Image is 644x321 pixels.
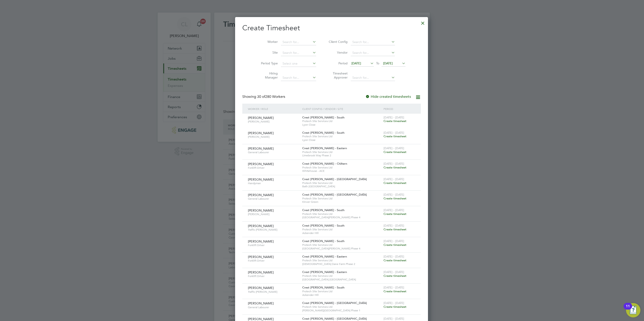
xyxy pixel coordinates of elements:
[384,255,404,258] span: [DATE] - [DATE]
[248,131,274,135] span: [PERSON_NAME]
[384,150,406,154] span: Create timesheet
[302,278,381,281] span: [GEOGRAPHIC_DATA] [GEOGRAPHIC_DATA]
[302,290,381,293] span: Protech Site Services Ltd
[258,61,278,65] label: Period Type
[302,216,381,219] span: [GEOGRAPHIC_DATA][PERSON_NAME] Phase 4
[281,75,316,81] input: Search for...
[302,255,347,258] span: Crest [PERSON_NAME] - Eastern
[257,94,265,99] span: 30 of
[384,212,406,216] span: Create timesheet
[302,169,381,173] span: Whitehouse - ACE
[302,185,381,188] span: Bath [GEOGRAPHIC_DATA]
[351,75,395,81] input: Search for...
[302,162,347,166] span: Crest [PERSON_NAME] - Chiltern
[302,239,344,243] span: Crest [PERSON_NAME] - South
[302,166,381,169] span: Protech Site Services Ltd
[242,23,421,33] h2: Create Timesheet
[248,224,274,228] span: [PERSON_NAME]
[248,239,274,243] span: [PERSON_NAME]
[248,212,299,216] span: [PERSON_NAME]
[384,162,404,166] span: [DATE] - [DATE]
[248,255,274,259] span: [PERSON_NAME]
[302,243,381,247] span: Protech Site Services Ltd
[242,94,286,99] div: Showing
[384,177,404,181] span: [DATE] - [DATE]
[302,286,344,289] span: Crest [PERSON_NAME] - South
[302,193,367,197] span: Crest [PERSON_NAME] - [GEOGRAPHIC_DATA]
[248,135,299,139] span: [PERSON_NAME]
[248,151,299,154] span: General Labourer
[384,224,404,227] span: [DATE] - [DATE]
[351,50,395,56] input: Search for...
[302,177,367,181] span: Crest [PERSON_NAME] - [GEOGRAPHIC_DATA]
[258,71,278,79] label: Hiring Manager
[302,305,381,309] span: Protech Site Services Ltd
[302,274,381,278] span: Protech Site Services Ltd
[384,289,406,293] span: Create timesheet
[384,166,406,169] span: Create timesheet
[384,286,404,289] span: [DATE] - [DATE]
[302,228,381,231] span: Protech Site Services Ltd
[384,193,404,197] span: [DATE] - [DATE]
[384,119,406,123] span: Create timesheet
[384,208,404,212] span: [DATE] - [DATE]
[281,39,316,45] input: Search for...
[248,286,274,290] span: [PERSON_NAME]
[248,181,299,185] span: Handyman
[248,290,299,294] span: Traffic [PERSON_NAME]
[247,104,301,114] div: Worker / Role
[248,274,299,278] span: Forklift Driver
[327,61,348,65] label: Period
[351,61,361,65] span: [DATE]
[248,166,299,170] span: Forklift Driver
[384,134,406,138] span: Create timesheet
[384,274,406,278] span: Create timesheet
[248,193,274,197] span: [PERSON_NAME]
[302,293,381,297] span: Ackender Hill
[626,303,640,317] button: Open Resource Center, 11 new notifications
[302,301,367,305] span: Crest [PERSON_NAME] - [GEOGRAPHIC_DATA]
[248,208,274,212] span: [PERSON_NAME]
[384,301,404,305] span: [DATE] - [DATE]
[382,104,416,114] div: Period
[248,162,274,166] span: [PERSON_NAME]
[302,212,381,216] span: Protech Site Services Ltd
[384,243,406,247] span: Create timesheet
[384,258,406,262] span: Create timesheet
[302,259,381,262] span: Protech Site Services Ltd
[384,305,406,309] span: Create timesheet
[248,177,274,181] span: [PERSON_NAME]
[383,61,393,65] span: [DATE]
[384,181,406,185] span: Create timesheet
[248,120,299,123] span: [PERSON_NAME]
[248,197,299,201] span: General Labourer
[351,39,395,45] input: Search for...
[626,306,630,312] div: 11
[302,135,381,138] span: Protech Site Services Ltd
[248,243,299,247] span: Forklift Driver
[327,50,348,55] label: Vendor
[248,228,299,231] span: Traffic [PERSON_NAME]
[302,146,347,150] span: Crest [PERSON_NAME] - Eastern
[302,116,344,119] span: Crest [PERSON_NAME] - South
[302,317,367,321] span: Crest [PERSON_NAME] - [GEOGRAPHIC_DATA]
[302,138,381,142] span: Lyon Close
[302,123,381,127] span: Lyon Close
[384,317,404,321] span: [DATE] - [DATE]
[302,197,381,200] span: Protech Site Services Ltd
[302,154,381,157] span: Limebrook Way Phase 2
[248,317,274,321] span: [PERSON_NAME]
[302,181,381,185] span: Protech Site Services Ltd
[248,301,274,305] span: [PERSON_NAME]
[248,259,299,262] span: Forklift Driver
[248,146,274,151] span: [PERSON_NAME]
[248,306,299,309] span: General Labourer
[384,116,404,119] span: [DATE] - [DATE]
[281,61,316,67] input: Select one
[384,146,404,150] span: [DATE] - [DATE]
[302,208,344,212] span: Crest [PERSON_NAME] - South
[384,239,404,243] span: [DATE] - [DATE]
[384,197,406,200] span: Create timesheet
[302,309,381,312] span: [PERSON_NAME][GEOGRAPHIC_DATA] Phase 1
[384,227,406,231] span: Create timesheet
